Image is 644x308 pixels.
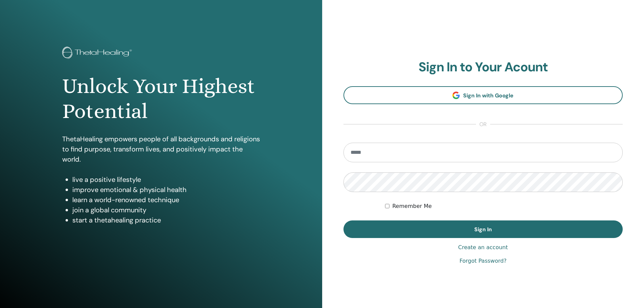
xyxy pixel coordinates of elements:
h2: Sign In to Your Acount [343,60,623,75]
button: Sign In [343,220,623,238]
div: Keep me authenticated indefinitely or until I manually logout [385,202,623,210]
li: start a thetahealing practice [72,215,260,225]
a: Create an account [458,243,508,252]
label: Remember Me [392,202,432,210]
span: or [476,120,490,128]
li: join a global community [72,205,260,215]
span: Sign In [474,226,492,233]
li: learn a world-renowned technique [72,195,260,205]
p: ThetaHealing empowers people of all backgrounds and religions to find purpose, transform lives, a... [62,134,260,164]
span: Sign In with Google [463,92,514,99]
h1: Unlock Your Highest Potential [62,74,260,124]
li: improve emotional & physical health [72,185,260,195]
a: Forgot Password? [459,257,506,265]
a: Sign In with Google [343,86,623,104]
li: live a positive lifestyle [72,174,260,185]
